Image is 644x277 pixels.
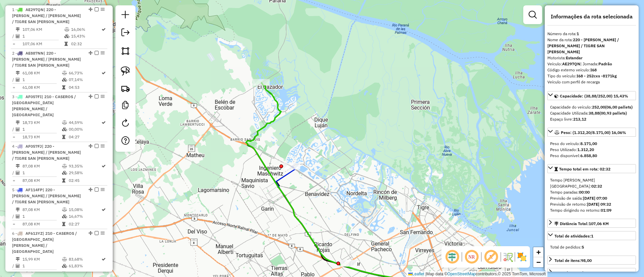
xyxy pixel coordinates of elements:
td: 87,08 KM [22,221,62,227]
span: AE887NN [25,51,44,56]
td: 16,67% [68,213,101,220]
td: / [12,126,15,133]
div: Jornada Motorista: 09:20 [554,270,602,276]
a: Capacidade: (38,88/252,00) 15,43% [547,91,636,100]
span: + [536,248,541,256]
span: | Jornada: [580,61,612,66]
i: % de utilização do peso [62,121,67,125]
td: / [12,33,15,40]
i: Rota otimizada [102,164,106,168]
i: Tempo total em rota [62,85,65,89]
div: Previsão de saída: [550,195,633,201]
span: 2 - [12,51,81,68]
a: Exibir filtros [526,8,539,21]
td: 1 [22,126,62,133]
em: Finalizar rota [95,144,99,148]
strong: 02:32 [591,184,602,189]
span: | 210 - CASEROS / [GEOGRAPHIC_DATA][PERSON_NAME] / [GEOGRAPHIC_DATA] [12,231,77,254]
strong: 252,00 [592,105,605,110]
div: Total de atividades:1 [547,241,636,253]
td: / [12,263,15,269]
td: 61,08 KM [22,84,62,91]
i: Total de Atividades [16,34,20,38]
img: Selecionar atividades - polígono [121,46,130,56]
div: Motorista: [547,55,636,61]
i: Tempo total em rota [62,179,65,183]
div: Número da rota: [547,31,636,37]
span: − [536,258,541,266]
span: Exibir rótulo [483,249,499,265]
span: | 220 - [PERSON_NAME] / [PERSON_NAME] / TIGRE SAN [PERSON_NAME] [12,51,81,68]
em: Opções [101,188,105,192]
strong: I68 [590,67,597,72]
td: 87,08 KM [22,177,62,184]
td: = [12,84,15,91]
td: 1 [22,169,62,176]
i: Total de Atividades [16,171,20,175]
span: | 220 - [PERSON_NAME] / [PERSON_NAME] / TIGRE SAN [PERSON_NAME] [12,187,81,204]
em: Alterar sequência das rotas [89,231,93,235]
td: 87,08 KM [22,163,62,169]
div: Código externo veículo: [547,67,636,73]
img: Criar rota [121,84,130,93]
td: = [12,134,15,140]
td: 1 [22,213,62,220]
em: Opções [101,94,105,98]
a: Total de itens:98,00 [547,256,636,265]
td: 02:32 [71,41,101,47]
div: Map data © contributors,© 2025 TomTom, Microsoft [407,271,547,277]
i: % de utilização da cubagem [62,264,67,268]
span: | 220 - [PERSON_NAME] / [PERSON_NAME] / TIGRE SAN [PERSON_NAME] [12,144,81,161]
div: Capacidade: (38,88/252,00) 15,43% [547,101,636,125]
i: Rota otimizada [102,208,106,212]
div: Total de pedidos: [550,244,633,250]
span: | 220 - [PERSON_NAME] / [PERSON_NAME] / TIGRE SAN [PERSON_NAME] [12,7,81,24]
i: Distância Total [16,27,20,31]
span: | [425,272,426,276]
td: 44,59% [68,119,101,126]
strong: 8.171,00 [580,141,597,146]
div: Tempo dirigindo no retorno: [550,207,633,213]
div: Total de itens: [554,258,592,264]
em: Opções [101,7,105,11]
i: % de utilização da cubagem [62,171,67,175]
td: = [12,177,15,184]
span: AF114FP [25,187,43,192]
em: Opções [101,51,105,55]
span: Peso: (1.312,20/8.171,00) 16,06% [561,130,626,135]
div: Tipo do veículo: [547,73,636,79]
span: Ocultar NR [464,249,480,265]
td: 61,08 KM [22,70,62,76]
i: Total de Atividades [16,127,20,131]
div: Capacidade do veículo: [550,104,633,110]
a: Zoom out [533,257,543,267]
img: Selecionar atividades - laço [121,66,130,76]
div: Veículo com perfil de recarga [547,79,636,85]
i: Tempo total em rota [62,272,65,276]
td: 1 [22,76,62,83]
strong: 5 [582,245,584,250]
i: Total de Atividades [16,78,20,82]
span: Total de atividades: [554,233,593,238]
strong: [DATE] 07:00 [583,196,607,201]
i: Total de Atividades [16,264,20,268]
div: Tempo total em rota: 02:32 [547,175,636,216]
div: Peso Utilizado: [550,147,633,153]
i: Distância Total [16,257,20,261]
strong: 1.312,20 [577,147,594,152]
i: Rota otimizada [102,257,106,261]
td: 83,68% [68,256,101,263]
a: Nova sessão e pesquisa [119,8,132,23]
i: Distância Total [16,164,20,168]
i: Tempo total em rota [64,42,68,46]
a: Zoom in [533,247,543,257]
i: Distância Total [16,208,20,212]
span: 107,06 KM [589,221,609,226]
span: Peso do veículo: [550,141,597,146]
td: 07,14% [68,76,101,83]
td: 04:08 [68,270,101,277]
td: 66,73% [68,70,101,76]
strong: Padrão [598,61,612,66]
td: 18,73 KM [22,134,62,140]
strong: 38,88 [589,111,599,116]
